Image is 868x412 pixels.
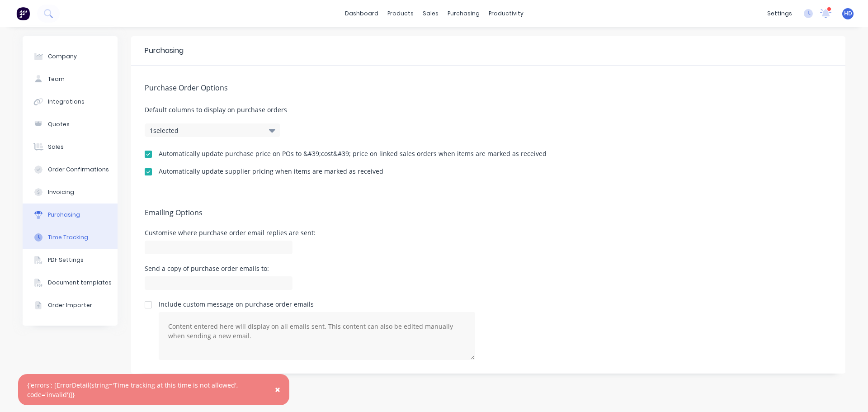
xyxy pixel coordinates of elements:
[27,380,262,399] div: {'errors': [ErrorDetail(string='Time tracking at this time is not allowed', code='invalid')]}
[275,383,280,396] span: ×
[159,301,314,308] div: Include custom message on purchase order emails
[145,84,832,92] h5: Purchase Order Options
[159,151,547,157] div: Automatically update purchase price on POs to &#39;cost&#39; price on linked sales orders when it...
[23,249,118,271] button: PDF Settings
[23,226,118,249] button: Time Tracking
[48,166,109,174] div: Order Confirmations
[418,7,443,20] div: sales
[48,75,65,83] div: Team
[145,208,832,217] h5: Emailing Options
[763,7,797,20] div: settings
[48,279,112,287] div: Document templates
[145,123,280,137] button: 1selected
[23,204,118,226] button: Purchasing
[48,120,70,128] div: Quotes
[23,90,118,113] button: Integrations
[48,211,80,219] div: Purchasing
[23,181,118,204] button: Invoicing
[48,301,92,309] div: Order Importer
[48,143,64,151] div: Sales
[266,379,289,401] button: Close
[23,113,118,136] button: Quotes
[844,9,852,18] span: HD
[48,233,88,242] div: Time Tracking
[23,271,118,294] button: Document templates
[23,136,118,158] button: Sales
[340,7,383,20] a: dashboard
[48,98,85,106] div: Integrations
[443,7,484,20] div: purchasing
[159,168,383,175] div: Automatically update supplier pricing when items are marked as received
[23,158,118,181] button: Order Confirmations
[145,265,292,272] div: Send a copy of purchase order emails to:
[145,45,184,56] div: Purchasing
[48,188,74,196] div: Invoicing
[23,294,118,317] button: Order Importer
[145,230,316,236] div: Customise where purchase order email replies are sent:
[48,256,84,264] div: PDF Settings
[23,45,118,68] button: Company
[16,7,30,20] img: Factory
[48,52,77,61] div: Company
[484,7,528,20] div: productivity
[23,68,118,90] button: Team
[383,7,418,20] div: products
[145,105,832,114] span: Default columns to display on purchase orders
